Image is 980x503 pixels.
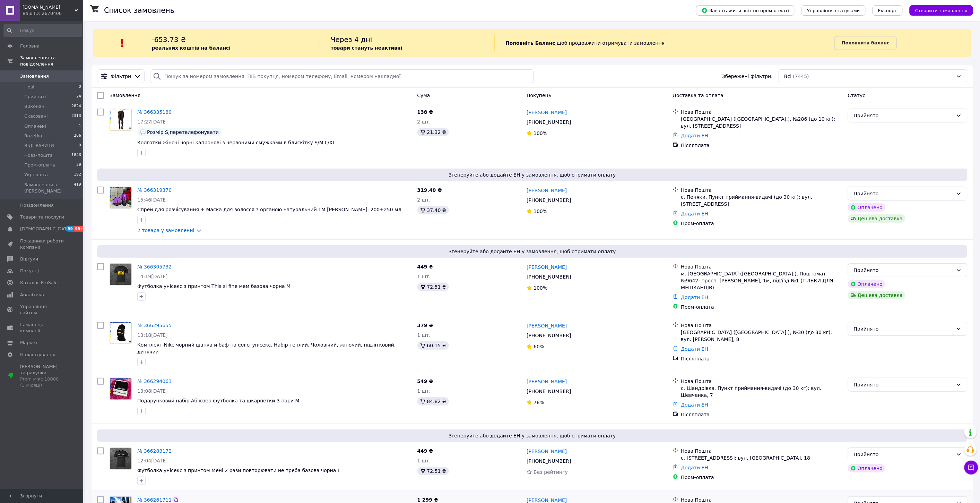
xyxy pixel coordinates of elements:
a: Додати ЕН [681,346,709,352]
span: Покупець [527,93,551,98]
span: Налаштування [20,352,55,358]
span: 24 [76,94,81,100]
a: Фото товару [110,109,132,131]
button: Управління статусами [801,5,866,16]
span: 60% [534,344,544,349]
div: Післяплата [681,411,842,418]
div: Прийнято [854,451,953,458]
div: Нова Пошта [681,447,842,454]
span: 1 299 ₴ [417,497,439,503]
span: Завантажити звіт по пром-оплаті [702,7,789,14]
span: Через 4 дні [331,35,372,44]
span: 15:46[DATE] [137,197,168,203]
span: -653.73 ₴ [152,35,186,44]
span: Збережені фільтри: [722,73,773,80]
span: 14:19[DATE] [137,274,168,279]
span: 39 [76,162,81,168]
a: Колготки жіночі чорні капронові з червоними смужками в блискітку S/M L/XL [137,140,336,145]
div: Прийнято [854,325,953,333]
a: Додати ЕН [681,133,709,138]
span: 100% [534,208,547,214]
span: Управління сайтом [20,304,64,316]
img: Фото товару [110,448,131,469]
span: 449 ₴ [417,448,433,454]
span: Доставка та оплата [673,93,724,98]
span: droptape.store [23,4,75,10]
div: , щоб продовжити отримувати замовлення [495,35,834,51]
a: Додати ЕН [681,402,709,408]
img: :exclamation: [117,38,128,48]
span: Комплект Nike чорний шапка и баф на флісі унісекс. Набір теплий. Чоловічий, жіночий, підлітковий,... [137,342,396,355]
div: [GEOGRAPHIC_DATA] ([GEOGRAPHIC_DATA].), №286 (до 10 кг): вул. [STREET_ADDRESS] [681,116,842,129]
div: Нова Пошта [681,322,842,329]
a: Спрей для розчісування + Маска для волосся з органою натуральний ТМ [PERSON_NAME], 200+250 мл [137,207,401,212]
span: 13:08[DATE] [137,388,168,394]
img: Фото товару [110,322,131,344]
button: Створити замовлення [910,5,973,16]
span: Фільтри [111,73,131,80]
a: Додати ЕН [681,295,709,300]
span: 99+ [74,226,85,232]
a: Поповнити баланс [834,36,897,50]
span: Rozetka [24,133,42,139]
span: Розмір S,перетелефонувати [147,129,219,135]
span: Пром-оплата [24,162,55,168]
span: 2 шт. [417,119,431,125]
span: [PHONE_NUMBER] [527,389,571,394]
img: Фото товару [110,109,131,130]
span: Маркет [20,340,38,346]
span: 449 ₴ [417,264,433,270]
span: Укрпошта [24,172,48,178]
a: 2 товара у замовленні [137,228,194,233]
span: ВІДПРАВИТИ [24,143,54,149]
span: 1 [79,123,81,129]
div: с. [STREET_ADDRESS]: вул. [GEOGRAPHIC_DATA], 18 [681,454,842,461]
span: Згенеруйте або додайте ЕН у замовлення, щоб отримати оплату [100,171,965,178]
a: № 366335180 [137,109,172,115]
span: (7445) [793,74,809,79]
span: 2313 [71,113,81,119]
span: Футболка унісекс з принтом This si fine мем базова чорна M [137,283,290,289]
div: с. Пеняки, Пункт приймання-видачі (до 30 кг): вул. [STREET_ADDRESS] [681,194,842,207]
span: 100% [534,285,547,291]
a: Фото товару [110,447,132,470]
a: Створити замовлення [903,7,973,13]
span: [PHONE_NUMBER] [527,458,571,464]
span: 319.40 ₴ [417,187,442,193]
span: 2824 [71,103,81,110]
span: Всі [784,73,791,80]
a: № 366261711 [137,497,172,503]
div: Прийнято [854,112,953,119]
div: Нова Пошта [681,187,842,194]
div: Прийнято [854,381,953,389]
span: Аналітика [20,292,44,298]
span: Оплачені [24,123,46,129]
span: Покупці [20,268,39,274]
div: Prom мікс 10000 (3 місяці) [20,376,64,389]
span: Товари та послуги [20,214,64,220]
b: реальних коштів на балансі [152,45,231,51]
div: Пром-оплата [681,304,842,310]
span: 379 ₴ [417,323,433,328]
span: 2 шт. [417,197,431,203]
span: Прийняті [24,94,46,100]
b: товари стануть неактивні [331,45,402,51]
a: Додати ЕН [681,465,709,470]
div: 84.82 ₴ [417,397,449,406]
span: Статус [848,93,866,98]
span: Нові [24,84,34,90]
a: № 366319370 [137,187,172,193]
div: Оплачено [848,203,885,212]
span: Замовлення з [PERSON_NAME] [24,182,74,194]
a: № 366283172 [137,448,172,454]
input: Пошук [3,24,82,37]
div: 72.51 ₴ [417,283,449,291]
span: Замовлення та повідомлення [20,55,83,67]
div: Оплачено [848,464,885,472]
b: Поповніть Баланс [505,40,555,46]
span: Виконані [24,103,46,110]
div: Дешева доставка [848,214,905,223]
a: Фото товару [110,378,132,400]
